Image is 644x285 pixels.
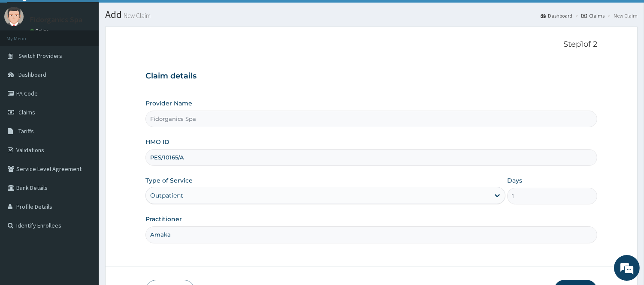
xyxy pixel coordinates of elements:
a: Claims [581,12,605,19]
label: Days [507,176,522,185]
h1: Add [105,9,638,20]
p: Step 1 of 2 [145,40,597,49]
small: New Claim [122,12,151,19]
p: Fidorganics Spa [30,16,82,24]
img: User Image [4,7,24,26]
input: Enter HMO ID [145,149,597,166]
span: Switch Providers [18,52,62,60]
img: d_794563401_company_1708531726252_794563401 [16,43,35,64]
label: Type of Service [145,176,193,185]
div: Chat with us now [45,48,144,59]
span: Claims [18,108,35,116]
div: Minimize live chat window [141,4,161,25]
label: Provider Name [145,99,192,108]
li: New Claim [605,12,638,19]
textarea: Type your message and hit 'Enter' [4,192,163,222]
span: Dashboard [18,71,46,78]
label: HMO ID [145,138,169,146]
span: Tariffs [18,127,34,135]
h3: Claim details [145,72,597,81]
a: Dashboard [541,12,572,19]
span: We're online! [50,87,118,174]
a: Online [30,28,51,34]
input: Enter Name [145,226,597,243]
label: Practitioner [145,215,182,223]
